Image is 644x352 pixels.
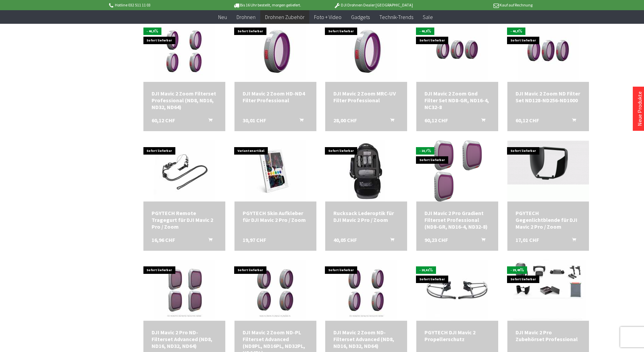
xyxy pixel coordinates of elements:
span: 16,96 CHF [152,236,175,243]
a: Drohnen Zubehör [260,10,309,24]
p: Hotline 032 511 11 03 [108,1,214,9]
p: Bis 16 Uhr bestellt, morgen geliefert. [214,1,320,9]
a: DJI Mavic 2 Zoom Filterset Professional (ND8, ND16, ND32, ND64) 60,12 CHF In den Warenkorb [152,90,217,110]
a: DJI Mavic 2 Zoom Gnd Filter Set ND8-GR, ND16-4, NC32-8 60,12 CHF In den Warenkorb [424,90,490,110]
div: PGYTECH DJI Mavic 2 Propellerschutz [424,329,490,342]
img: DJI Mavic 2 Zoom HD-ND4 Filter Professional [245,21,306,82]
a: Sale [418,10,438,24]
span: Drohnen Zubehör [265,14,304,20]
span: 60,12 CHF [152,117,175,124]
span: 60,12 CHF [516,117,539,124]
img: DJI Mavic 2 Zoom MRC-UV Filter Professional [336,21,397,82]
span: Sale [423,14,433,20]
div: PGYTECH Gegenlichtblende für DJI Mavic 2 Pro / Zoom [516,210,581,230]
img: DJI Mavic 2 Pro Gradient Filterset Professional (ND8-GR, ND16-4, ND32-8) [427,140,488,201]
button: In den Warenkorb [564,117,580,126]
div: DJI Mavic 2 Pro Gradient Filterset Professional (ND8-GR, ND16-4, ND32-8) [424,210,490,230]
button: In den Warenkorb [473,117,489,126]
img: DJI Mavic 2 Pro ND-Filterset Advanced (ND8, ND16, ND32, ND64) [154,260,215,321]
span: Technik-Trends [379,14,413,20]
div: DJI Mavic 2 Pro ND-Filterset Advanced (ND8, ND16, ND32, ND64) [152,329,217,349]
span: 60,12 CHF [424,117,448,124]
a: Neu [213,10,232,24]
a: Technik-Trends [375,10,418,24]
button: In den Warenkorb [564,236,580,245]
span: 17,01 CHF [516,236,539,243]
span: 19,97 CHF [243,236,266,243]
img: DJI Mavic 2 Zoom ND Filter Set ND128-ND256-ND1000 [518,21,579,82]
a: DJI Mavic 2 Zoom HD-ND4 Filter Professional 30,01 CHF In den Warenkorb [243,90,308,104]
div: PGYTECH Skin Aufkleber für DJI Mavic 2 Pro / Zoom [243,210,308,223]
img: PGYTECH DJI Mavic 2 Propellerschutz [427,260,488,321]
a: DJI Mavic 2 Pro Zubehörset Professional 97,26 CHF In den Warenkorb [516,329,581,342]
div: DJI Mavic 2 Zoom Gnd Filter Set ND8-GR, ND16-4, NC32-8 [424,90,490,110]
img: DJI Mavic 2 Zoom Filterset Professional (ND8, ND16, ND32, ND64) [154,21,215,82]
p: DJI Drohnen Dealer [GEOGRAPHIC_DATA] [320,1,426,9]
a: Rucksack Lederoptik für DJI Mavic 2 Pro / Zoom 40,05 CHF In den Warenkorb [333,210,399,223]
a: PGYTECH Skin Aufkleber für DJI Mavic 2 Pro / Zoom 19,97 CHF [243,210,308,223]
a: DJI Mavic 2 Zoom ND Filter Set ND128-ND256-ND1000 60,12 CHF In den Warenkorb [516,90,581,104]
span: 90,23 CHF [424,236,448,243]
a: Foto + Video [309,10,346,24]
div: DJI Mavic 2 Zoom ND-Filterset Advanced (ND8, ND16, ND32, ND64) [333,329,399,349]
a: DJI Mavic 2 Pro ND-Filterset Advanced (ND8, ND16, ND32, ND64) 70,16 CHF In den Warenkorb [152,329,217,349]
a: DJI Mavic 2 Pro Gradient Filterset Professional (ND8-GR, ND16-4, ND32-8) 90,23 CHF In den Warenkorb [424,210,490,230]
div: Rucksack Lederoptik für DJI Mavic 2 Pro / Zoom [333,210,399,223]
span: Neu [218,14,227,20]
button: In den Warenkorb [291,117,308,126]
a: Gadgets [346,10,375,24]
button: In den Warenkorb [382,117,398,126]
span: 30,01 CHF [243,117,266,124]
a: PGYTECH DJI Mavic 2 Propellerschutz 22,99 CHF In den Warenkorb [424,329,490,342]
span: 40,05 CHF [333,236,357,243]
button: In den Warenkorb [200,236,216,245]
a: DJI Mavic 2 Zoom ND-Filterset Advanced (ND8, ND16, ND32, ND64) 70,16 CHF In den Warenkorb [333,329,399,349]
img: DJI Mavic 2 Zoom Gnd Filter Set ND8-GR, ND16-4, NC32-8 [427,21,488,82]
img: Rucksack Lederoptik für DJI Mavic 2 Pro / Zoom [348,140,385,201]
div: DJI Mavic 2 Zoom HD-ND4 Filter Professional [243,90,308,104]
a: PGYTECH Remote Tragegurt für DJI Mavic 2 Pro / Zoom 16,96 CHF In den Warenkorb [152,210,217,230]
div: PGYTECH Remote Tragegurt für DJI Mavic 2 Pro / Zoom [152,210,217,230]
img: DJI Mavic 2 Pro Zubehörset Professional [510,260,586,321]
button: In den Warenkorb [382,236,398,245]
div: DJI Mavic 2 Pro Zubehörset Professional [516,329,581,342]
button: In den Warenkorb [473,236,489,245]
span: 28,00 CHF [333,117,357,124]
div: DJI Mavic 2 Zoom Filterset Professional (ND8, ND16, ND32, ND64) [152,90,217,110]
a: Neue Produkte [636,91,643,126]
img: PGYTECH Remote Tragegurt für DJI Mavic 2 Pro / Zoom [154,140,215,201]
img: DJI Mavic 2 Zoom ND-PL Filterset Advanced (ND8PL, ND16PL, ND32PL, ND64PL) [245,260,306,321]
span: Gadgets [351,14,370,20]
img: DJI Mavic 2 Zoom ND-Filterset Advanced (ND8, ND16, ND32, ND64) [336,260,397,321]
button: In den Warenkorb [200,117,216,126]
span: Drohnen [237,14,256,20]
img: PGYTECH Skin Aufkleber für DJI Mavic 2 Pro / Zoom [245,140,306,201]
p: Kauf auf Rechnung [427,1,533,9]
img: PGYTECH Gegenlichtblende für DJI Mavic 2 Pro / Zoom [507,141,589,201]
div: DJI Mavic 2 Zoom ND Filter Set ND128-ND256-ND1000 [516,90,581,104]
a: Drohnen [232,10,260,24]
a: PGYTECH Gegenlichtblende für DJI Mavic 2 Pro / Zoom 17,01 CHF In den Warenkorb [516,210,581,230]
span: Foto + Video [314,14,342,20]
div: DJI Mavic 2 Zoom MRC-UV Filter Professional [333,90,399,104]
a: DJI Mavic 2 Zoom MRC-UV Filter Professional 28,00 CHF In den Warenkorb [333,90,399,104]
